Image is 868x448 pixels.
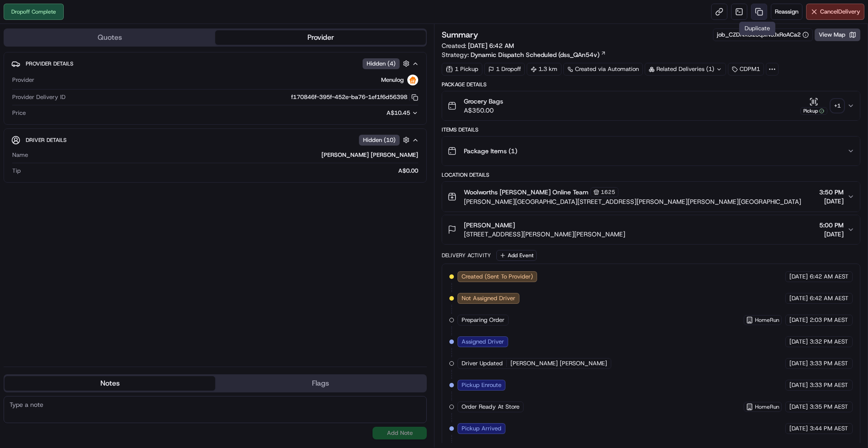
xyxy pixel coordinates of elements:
button: [PERSON_NAME][STREET_ADDRESS][PERSON_NAME][PERSON_NAME]5:00 PM[DATE] [442,215,860,244]
span: Name [12,151,28,159]
button: Woolworths [PERSON_NAME] Online Team1625[PERSON_NAME][GEOGRAPHIC_DATA][STREET_ADDRESS][PERSON_NAM... [442,182,860,212]
div: Created via Automation [563,63,643,75]
button: Notes [5,376,215,391]
span: Cancel Delivery [820,8,860,16]
img: justeat_logo.png [407,75,418,85]
span: 2:03 PM AEST [810,316,848,324]
span: 3:50 PM [819,188,844,197]
div: [PERSON_NAME] [PERSON_NAME] [32,151,418,159]
span: [DATE] [789,338,808,346]
span: Created (Sent To Provider) [462,273,533,281]
span: Tip [12,167,21,175]
span: [DATE] [789,294,808,302]
span: Menulog [381,76,404,84]
span: [PERSON_NAME] [PERSON_NAME] [510,359,607,368]
button: Hidden (4) [363,58,412,69]
button: Provider [215,30,426,45]
button: Grocery BagsA$350.00Pickup+1 [442,91,860,120]
button: CancelDelivery [806,4,864,20]
span: Created: [442,41,514,50]
button: Reassign [771,4,802,20]
span: Woolworths [PERSON_NAME] Online Team [464,188,589,197]
div: We're available if you need us! [31,95,114,103]
button: Add Event [496,250,537,261]
div: A$0.00 [24,167,418,175]
span: [DATE] [789,316,808,324]
button: f170846f-395f-452e-ba76-1ef1f6d56398 [291,93,418,101]
div: Pickup [800,107,827,115]
span: Grocery Bags [464,97,503,106]
a: Powered byPylon [64,153,109,160]
div: 📗 [9,132,16,139]
span: Provider Delivery ID [12,93,66,101]
div: Delivery Activity [442,252,491,259]
span: 3:33 PM AEST [810,359,848,368]
span: A$10.45 [387,109,410,117]
input: Clear [24,58,149,68]
div: CDPM1 [728,63,764,75]
button: A$10.45 [339,109,418,117]
span: Pickup Enroute [462,381,501,389]
span: Order Ready At Store [462,403,519,411]
span: Assigned Driver [462,338,504,346]
div: 1 Pickup [442,63,482,75]
span: [STREET_ADDRESS][PERSON_NAME][PERSON_NAME] [464,230,625,239]
button: Pickup [800,97,827,115]
span: 6:42 AM AEST [810,294,849,302]
span: 3:35 PM AEST [810,403,848,411]
span: Driver Updated [462,359,503,368]
span: [DATE] [789,359,808,368]
div: Related Deliveries (1) [645,63,726,75]
span: 3:32 PM AEST [810,338,848,346]
span: Knowledge Base [18,131,69,140]
span: Pylon [90,153,109,160]
span: 5:00 PM [819,221,844,230]
button: Package Items (1) [442,137,860,165]
button: Pickup+1 [800,97,844,115]
span: Provider [12,76,34,84]
button: Flags [215,376,426,391]
button: Provider DetailsHidden (4) [11,56,419,71]
span: API Documentation [85,131,145,140]
span: Package Items ( 1 ) [464,146,517,156]
p: Welcome 👋 [9,36,165,51]
button: View Map [815,28,860,41]
span: HomeRun [755,403,779,410]
span: [PERSON_NAME] [464,221,515,230]
button: Driver DetailsHidden (10) [11,132,419,147]
div: 1.3 km [527,63,561,75]
span: [DATE] [819,197,844,206]
span: Preparing Order [462,316,505,324]
span: Price [12,109,26,117]
span: 1625 [601,189,615,196]
button: job_CZDNX3izSqJiNUJxRoACa2 [717,31,809,39]
div: Strategy: [442,50,606,59]
span: [DATE] [819,230,844,239]
span: Dynamic Dispatch Scheduled (dss_QAn54v) [471,50,599,59]
div: + 1 [831,99,844,112]
span: Pickup Arrived [462,424,501,433]
div: Package Details [442,81,860,88]
span: Provider Details [26,60,73,67]
span: 3:33 PM AEST [810,381,848,389]
span: [DATE] [789,381,808,389]
img: 1736555255976-a54dd68f-1ca7-489b-9aae-adbdc363a1c4 [9,86,25,103]
div: Start new chat [31,86,148,95]
button: Start new chat [154,89,165,100]
button: Hidden (10) [359,134,412,146]
span: [DATE] [789,273,808,281]
span: Driver Details [26,137,66,144]
h3: Summary [442,31,478,39]
span: Hidden ( 10 ) [363,136,396,144]
span: [DATE] [789,403,808,411]
button: Quotes [5,30,215,45]
span: HomeRun [755,316,779,324]
span: 3:44 PM AEST [810,424,848,433]
div: Items Details [442,126,860,133]
div: 💻 [76,132,84,139]
span: Reassign [775,8,798,16]
img: Nash [9,9,27,27]
div: Location Details [442,171,860,179]
div: Duplicate [739,22,775,35]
